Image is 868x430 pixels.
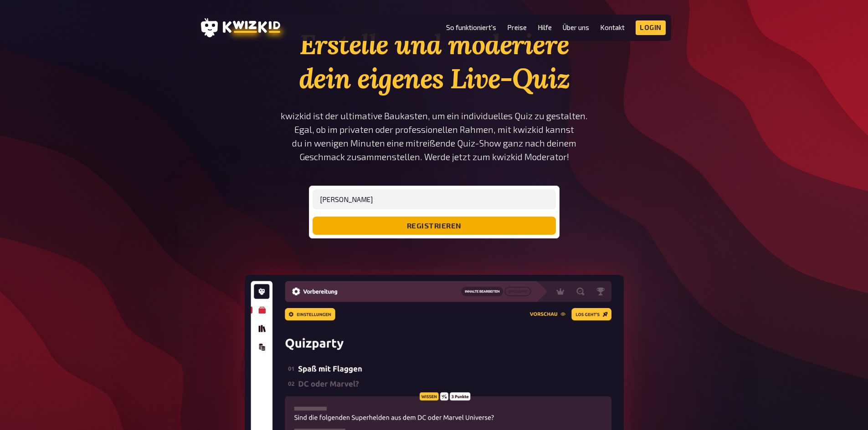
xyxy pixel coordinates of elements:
a: Preise [507,24,527,31]
button: registrieren [313,217,556,235]
a: So funktioniert's [446,24,496,31]
a: Login [636,20,666,35]
h1: Erstelle und moderiere dein eigenes Live-Quiz [280,27,588,96]
p: kwizkid ist der ultimative Baukasten, um ein individuelles Quiz zu gestalten. Egal, ob im private... [280,109,588,164]
input: quizmaster@yourdomain.com [313,189,556,209]
a: Über uns [563,24,589,31]
a: Kontakt [600,24,625,31]
a: Hilfe [538,24,552,31]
